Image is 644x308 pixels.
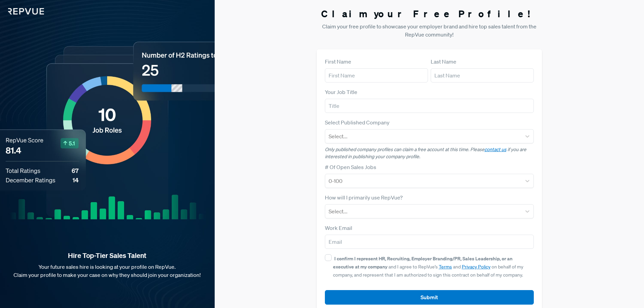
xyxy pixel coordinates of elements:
p: Only published company profiles can claim a free account at this time. Please if you are interest... [325,146,534,160]
label: Work Email [325,224,352,232]
input: Email [325,235,534,249]
span: and I agree to RepVue’s and on behalf of my company, and represent that I am authorized to sign t... [333,256,523,278]
label: # Of Open Sales Jobs [325,163,376,171]
label: Your Job Title [325,88,357,96]
input: First Name [325,68,428,82]
label: First Name [325,57,351,66]
button: Submit [325,290,534,305]
strong: I confirm I represent HR, Recruiting, Employer Branding/PR, Sales Leadership, or an executive at ... [333,255,512,270]
a: Privacy Policy [462,264,491,270]
label: How will I primarily use RepVue? [325,193,403,202]
a: contact us [484,146,506,152]
strong: Hire Top-Tier Sales Talent [11,251,204,260]
p: Claim your free profile to showcase your employer brand and hire top sales talent from the RepVue... [317,22,542,39]
input: Title [325,99,534,113]
label: Select Published Company [325,118,389,126]
label: Last Name [431,57,456,66]
a: Terms [439,264,452,270]
p: Your future sales hire is looking at your profile on RepVue. Claim your profile to make your case... [11,263,204,279]
h3: Claim your Free Profile! [317,8,542,20]
input: Last Name [431,68,534,82]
